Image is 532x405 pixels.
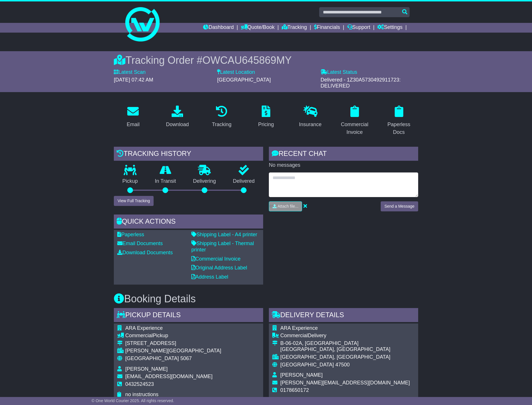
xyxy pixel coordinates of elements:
a: Commercial Invoice [335,104,374,138]
a: Shipping Label - Thermal printer [191,241,254,253]
span: [PERSON_NAME][EMAIL_ADDRESS][DOMAIN_NAME] [280,380,410,386]
a: Financials [314,23,340,33]
a: Original Address Label [191,265,247,271]
a: Quote/Book [241,23,275,33]
span: no instructions [125,392,158,397]
div: Tracking [212,121,231,128]
p: No messages [269,162,418,168]
button: View Full Tracking [114,196,154,206]
h3: Booking Details [114,293,418,305]
label: Latest Scan [114,69,146,76]
div: Quick Actions [114,215,263,230]
label: Latest Status [321,69,357,76]
span: [GEOGRAPHIC_DATA] [217,77,271,83]
div: [GEOGRAPHIC_DATA], [GEOGRAPHIC_DATA] [280,346,410,353]
a: Download Documents [117,250,173,255]
span: [DATE] 07:42 AM [114,77,153,83]
span: Commercial [280,333,308,338]
a: Insurance [295,104,325,130]
div: B-06-02A, [GEOGRAPHIC_DATA] [280,340,410,347]
span: [GEOGRAPHIC_DATA] [280,362,334,368]
span: [PERSON_NAME] [280,372,323,378]
span: Commercial [125,333,153,338]
a: Paperless [117,232,144,237]
a: Dashboard [203,23,234,33]
div: [GEOGRAPHIC_DATA], [GEOGRAPHIC_DATA] [280,354,410,360]
p: Delivered [225,178,263,184]
div: Tracking Order # [114,54,418,66]
span: 0178650172 [280,387,309,393]
div: Delivery Details [269,308,418,323]
div: Pickup Details [114,308,263,323]
p: Delivering [184,178,225,184]
div: RECENT CHAT [269,147,418,162]
a: Commercial Invoice [191,256,241,262]
div: Delivery [280,333,410,339]
p: Pickup [114,178,146,184]
span: ARA Experience [280,325,318,331]
a: Tracking [282,23,307,33]
a: Settings [377,23,402,33]
button: Send a Message [381,201,418,211]
span: © One World Courier 2025. All rights reserved. [92,398,174,403]
span: Delivered - 1Z30A5730492911723: DELIVERED [321,77,401,89]
a: Tracking [208,104,235,130]
a: Shipping Label - A4 printer [191,232,257,237]
div: Commercial Invoice [339,121,370,136]
span: [PERSON_NAME] [125,366,168,372]
a: Support [347,23,370,33]
span: 47500 [335,362,350,368]
div: Paperless Docs [383,121,414,136]
div: Pickup [125,333,221,339]
span: ARA Experience [125,325,163,331]
span: 5067 [180,356,192,361]
p: In Transit [146,178,185,184]
label: Latest Location [217,69,255,76]
a: Address Label [191,274,228,280]
div: Email [127,121,140,128]
span: [EMAIL_ADDRESS][DOMAIN_NAME] [125,374,213,379]
div: Insurance [299,121,321,128]
a: Email [123,104,143,130]
a: Paperless Docs [380,104,418,138]
span: 0432524523 [125,381,154,387]
a: Email Documents [117,241,163,246]
a: Pricing [254,104,277,130]
span: OWCAU645869MY [203,54,292,66]
div: [STREET_ADDRESS] [125,340,221,347]
div: Tracking history [114,147,263,162]
div: Pricing [258,121,274,128]
div: Download [166,121,189,128]
div: [PERSON_NAME][GEOGRAPHIC_DATA] [125,348,221,354]
a: Download [162,104,192,130]
span: [GEOGRAPHIC_DATA] [125,356,179,361]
